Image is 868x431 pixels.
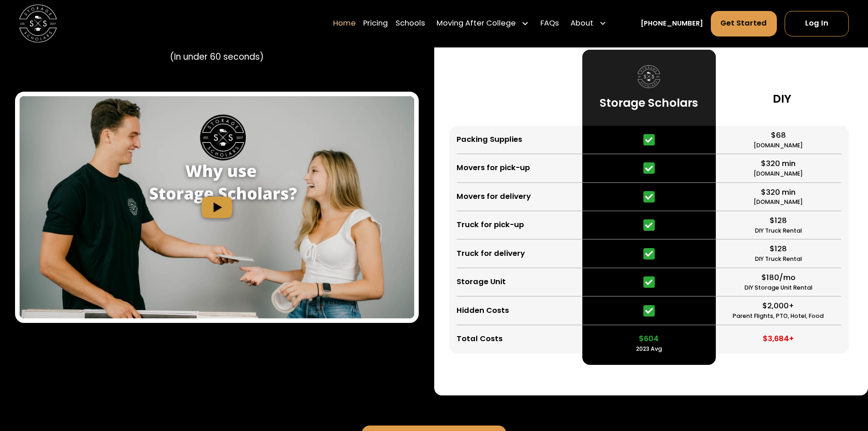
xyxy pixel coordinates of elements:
[457,219,524,231] div: Truck for pick-up
[639,333,659,345] div: $604
[457,248,525,260] div: Truck for delivery
[770,244,787,255] div: $128
[567,10,611,37] div: About
[457,333,503,345] div: Total Costs
[457,134,522,145] div: Packing Supplies
[745,284,812,292] div: DIY Storage Unit Rental
[333,10,356,37] a: Home
[755,255,802,264] div: DIY Truck Rental
[762,301,794,312] div: $2,000+
[395,10,425,37] a: Schools
[733,312,824,321] div: Parent Flights, PTO, Hotel, Food
[754,141,803,150] div: [DOMAIN_NAME]
[785,11,849,36] a: Log In
[170,51,264,63] p: (In under 60 seconds)
[761,187,796,198] div: $320 min
[773,92,791,106] h3: DIY
[457,191,531,203] div: Movers for delivery
[711,11,777,36] a: Get Started
[600,96,698,110] h3: Storage Scholars
[457,162,530,174] div: Movers for pick-up
[20,96,414,318] a: open lightbox
[755,227,802,235] div: DIY Truck Rental
[637,65,660,88] img: Storage Scholars logo.
[754,170,803,178] div: [DOMAIN_NAME]
[457,305,509,317] div: Hidden Costs
[19,5,57,42] img: Storage Scholars main logo
[761,158,796,170] div: $320 min
[570,18,593,30] div: About
[457,276,506,288] div: Storage Unit
[433,10,533,37] div: Moving After College
[771,130,786,141] div: $68
[363,10,388,37] a: Pricing
[761,272,796,284] div: $180/mo
[636,345,662,353] div: 2023 Avg
[437,18,516,30] div: Moving After College
[770,215,787,227] div: $128
[754,198,803,207] div: [DOMAIN_NAME]
[20,96,414,318] img: Storage Scholars - How it Works video.
[540,10,559,37] a: FAQs
[641,19,703,29] a: [PHONE_NUMBER]
[763,333,794,345] div: $3,684+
